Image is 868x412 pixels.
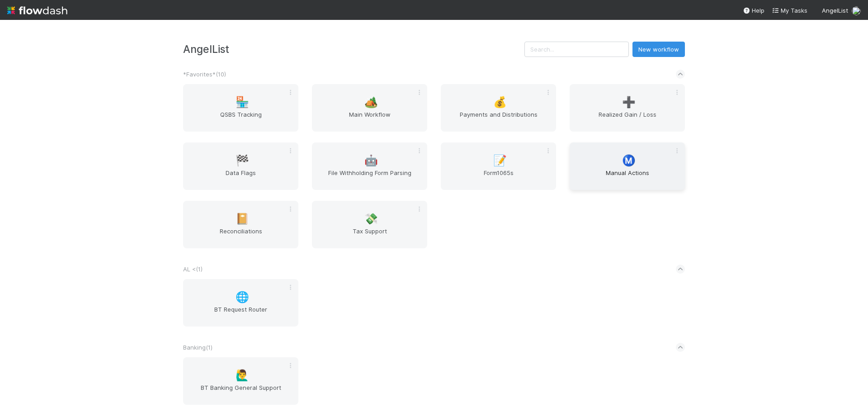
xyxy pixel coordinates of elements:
[852,6,861,15] img: avatar_cfa6ccaa-c7d9-46b3-b608-2ec56ecf97ad.png
[364,213,378,225] span: 💸
[187,168,295,186] span: Data Flags
[312,201,427,248] a: 💸Tax Support
[632,42,685,57] button: New workflow
[183,265,203,273] span: AL < ( 1 )
[312,84,427,132] a: 🏕️Main Workflow
[493,155,507,166] span: 📝
[183,71,226,78] span: *Favorites* ( 10 )
[187,110,295,128] span: QSBS Tracking
[570,84,685,132] a: ➕Realized Gain / Loss
[7,3,67,18] img: logo-inverted-e16ddd16eac7371096b0.svg
[183,344,212,351] span: Banking ( 1 )
[236,291,249,303] span: 🌐
[444,168,552,186] span: Form1065s
[822,7,848,14] span: AngelList
[441,84,556,132] a: 💰Payments and Distributions
[183,279,298,327] a: 🌐BT Request Router
[772,7,807,14] span: My Tasks
[573,168,681,186] span: Manual Actions
[444,110,552,128] span: Payments and Distributions
[570,142,685,190] a: Ⓜ️Manual Actions
[236,213,249,225] span: 📔
[183,43,524,55] h3: AngelList
[236,155,249,166] span: 🏁
[772,6,807,15] a: My Tasks
[573,110,681,128] span: Realized Gain / Loss
[183,142,298,190] a: 🏁Data Flags
[524,42,629,57] input: Search...
[183,84,298,132] a: 🏪QSBS Tracking
[316,168,424,186] span: File Withholding Form Parsing
[183,201,298,248] a: 📔Reconciliations
[316,227,424,245] span: Tax Support
[236,96,249,108] span: 🏪
[364,155,378,166] span: 🤖
[441,142,556,190] a: 📝Form1065s
[312,142,427,190] a: 🤖File Withholding Form Parsing
[316,110,424,128] span: Main Workflow
[622,155,636,166] span: Ⓜ️
[187,227,295,245] span: Reconciliations
[187,383,295,401] span: BT Banking General Support
[364,96,378,108] span: 🏕️
[236,369,249,381] span: 🙋‍♂️
[743,6,764,15] div: Help
[493,96,507,108] span: 💰
[183,357,298,405] a: 🙋‍♂️BT Banking General Support
[622,96,636,108] span: ➕
[187,305,295,323] span: BT Request Router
